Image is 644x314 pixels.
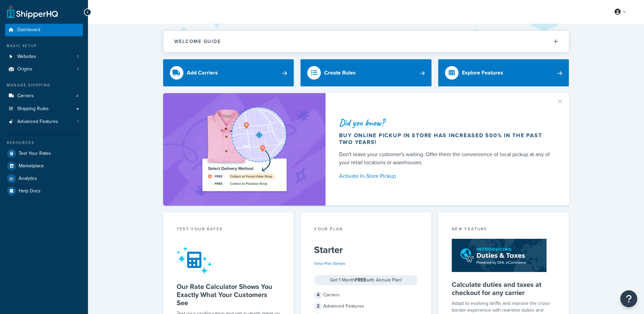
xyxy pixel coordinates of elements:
[19,163,44,169] span: Marketplace
[5,24,83,36] a: Dashboard
[17,54,36,60] span: Websites
[19,176,37,182] span: Analytics
[339,150,553,167] div: Don't leave your customer's waiting. Offer them the convenience of local pickup at any of your re...
[5,63,83,76] a: Origins1
[77,66,79,72] span: 1
[339,171,553,181] a: Activate In-Store Pickup
[17,106,49,112] span: Shipping Rules
[5,172,83,185] a: Analytics
[177,282,281,307] h5: Our Rate Calculator Shows You Exactly What Your Customers See
[5,63,83,76] li: Origins
[19,151,51,156] span: Test Your Rates
[5,140,83,146] div: Resources
[5,116,83,128] li: Advanced Features
[5,103,83,115] a: Shipping Rules
[163,31,569,52] button: Welcome Guide
[17,119,58,125] span: Advanced Features
[452,226,556,234] div: New Feature
[77,54,79,60] span: 1
[438,59,569,86] a: Explore Features
[452,280,556,297] h5: Calculate duties and taxes at checkout for any carrier
[5,90,83,102] a: Carriers4
[5,160,83,172] a: Marketplace
[314,275,418,285] div: Get 1 Month with Annual Plan!
[17,66,32,72] span: Origins
[355,276,366,284] strong: FREE
[5,185,83,197] a: Help Docs
[5,50,83,63] li: Websites
[187,68,218,78] div: Add Carriers
[620,290,637,307] button: Open Resource Center
[314,291,322,299] span: 4
[5,116,83,128] a: Advanced Features1
[314,245,418,255] h5: Starter
[314,301,418,311] div: Advanced Features
[76,93,79,99] span: 4
[5,43,83,49] div: Basic Setup
[174,39,221,44] h2: Welcome Guide
[5,90,83,102] li: Carriers
[324,68,356,78] div: Create Rules
[314,260,346,267] a: View Plan Details
[5,82,83,88] div: Manage Shipping
[177,226,281,234] div: Test your rates
[314,290,418,300] div: Carriers
[5,50,83,63] a: Websites1
[17,27,40,33] span: Dashboard
[314,226,418,234] div: Your Plan
[183,103,306,195] img: ad-shirt-map-b0359fc47e01cab431d101c4b569394f6a03f54285957d908178d52f29eb9668.png
[163,59,294,86] a: Add Carriers
[339,132,553,146] div: Buy online pickup in store has increased 500% in the past two years!
[339,118,553,127] div: Did you know?
[301,59,431,86] a: Create Rules
[19,188,41,194] span: Help Docs
[462,68,503,78] div: Explore Features
[77,119,79,125] span: 1
[314,302,322,310] span: 2
[17,93,34,99] span: Carriers
[5,147,83,160] a: Test Your Rates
